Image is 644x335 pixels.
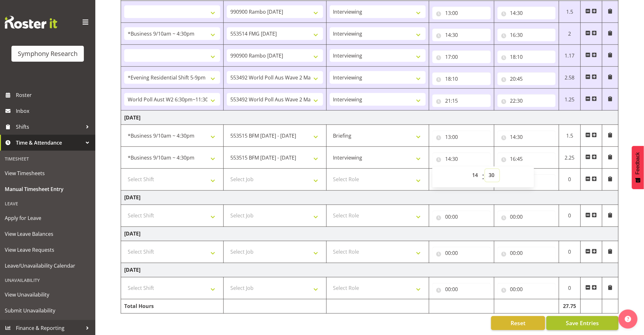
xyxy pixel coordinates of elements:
a: View Unavailability [2,287,94,303]
input: Click to select... [432,29,491,41]
span: Save Entries [566,319,599,327]
span: Time & Attendance [16,138,83,147]
span: View Leave Requests [5,245,91,255]
input: Click to select... [432,7,491,19]
input: Click to select... [432,211,491,223]
td: 1.5 [559,125,580,147]
span: Inbox [16,106,92,116]
input: Click to select... [432,247,491,260]
a: View Leave Requests [2,242,94,258]
td: 1.5 [559,1,580,23]
span: : [482,169,485,185]
input: Click to select... [432,72,491,85]
input: Click to select... [432,51,491,63]
td: [DATE] [121,191,619,205]
input: Click to select... [498,94,556,107]
img: help-xxl-2.png [625,316,631,322]
span: Shifts [16,122,83,132]
span: Apply for Leave [5,213,91,223]
span: Feedback [635,152,641,174]
td: [DATE] [121,263,619,277]
span: View Leave Balances [5,229,91,239]
input: Click to select... [498,7,556,19]
span: Reset [511,319,525,327]
td: 0 [559,277,580,299]
button: Reset [491,316,545,330]
td: 0 [559,169,580,191]
td: 2 [559,23,580,45]
span: Manual Timesheet Entry [5,184,91,194]
input: Click to select... [432,94,491,107]
input: Click to select... [432,131,491,143]
div: Unavailability [2,274,94,287]
span: Finance & Reporting [16,323,83,333]
input: Click to select... [432,153,491,165]
a: View Timesheets [2,165,94,181]
span: View Timesheets [5,168,91,178]
img: Rosterit website logo [5,16,57,29]
input: Click to select... [432,283,491,296]
td: 27.75 [559,299,580,314]
span: View Unavailability [5,290,91,299]
span: Roster [16,90,92,100]
td: 0 [559,241,580,263]
a: Apply for Leave [2,210,94,226]
span: Submit Unavailability [5,306,91,315]
a: View Leave Balances [2,226,94,242]
td: 2.25 [559,147,580,169]
td: 2.58 [559,67,580,89]
a: Manual Timesheet Entry [2,181,94,197]
a: Leave/Unavailability Calendar [2,258,94,274]
td: 1.17 [559,45,580,67]
td: [DATE] [121,111,619,125]
input: Click to select... [498,51,556,63]
span: Leave/Unavailability Calendar [5,261,91,270]
input: Click to select... [498,211,556,223]
input: Click to select... [498,247,556,260]
input: Click to select... [498,29,556,41]
div: Timesheet [2,152,94,165]
a: Submit Unavailability [2,303,94,318]
td: 0 [559,205,580,227]
input: Click to select... [498,72,556,85]
input: Click to select... [498,153,556,165]
input: Click to select... [498,131,556,143]
div: Leave [2,197,94,210]
button: Save Entries [546,316,619,330]
div: Symphony Research [18,49,78,58]
input: Click to select... [498,283,556,296]
td: 1.25 [559,89,580,111]
td: [DATE] [121,227,619,241]
button: Feedback - Show survey [632,146,644,189]
td: Total Hours [121,299,224,314]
